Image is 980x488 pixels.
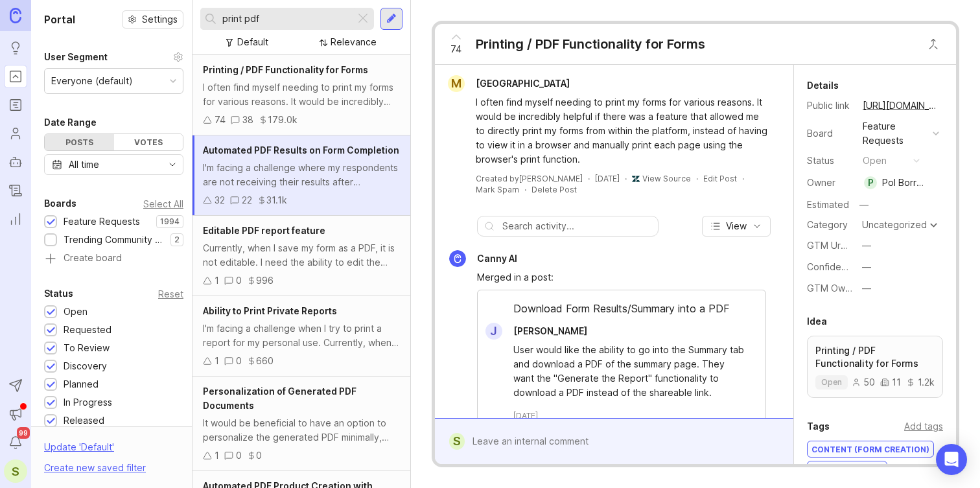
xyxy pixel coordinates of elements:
[485,323,502,340] div: J
[696,173,698,184] div: ·
[64,233,164,247] div: Trending Community Topics
[192,55,410,135] a: Printing / PDF Functionality for FormsI often find myself needing to print my forms for various r...
[632,175,640,183] img: zendesk
[476,95,767,167] div: I often find myself needing to print my forms for various reasons. It would be incredibly helpful...
[122,10,183,29] button: Settings
[807,419,830,434] div: Tags
[478,323,598,340] a: J[PERSON_NAME]
[215,448,219,463] div: 1
[160,216,180,227] p: 1994
[808,441,933,457] div: Content (form creation)
[203,225,325,236] span: Editable PDF report feature
[807,154,852,168] div: Status
[203,321,400,350] div: I'm facing a challenge when I try to print a report for my personal use. Currently, when I attemp...
[192,216,410,296] a: Editable PDF report featureCurrently, when I save my form as a PDF, it is not editable. I need th...
[478,301,765,323] div: Download Form Results/Summary into a PDF
[44,49,108,65] div: User Segment
[703,173,737,184] div: Edit Post
[4,207,27,231] a: Reporting
[4,93,27,117] a: Roadmaps
[69,157,99,172] div: All time
[476,35,705,53] div: Printing / PDF Functionality for Forms
[215,354,219,368] div: 1
[856,196,872,213] div: —
[807,218,852,232] div: Category
[203,386,356,411] span: Personalization of Generated PDF Documents
[192,296,410,377] a: Ability to Print Private ReportsI'm facing a challenge when I try to print a report for my person...
[477,270,766,285] div: Merged in a post:
[64,413,104,428] div: Released
[44,12,75,27] h1: Portal
[10,8,21,23] img: Canny Home
[237,35,268,49] div: Default
[236,448,242,463] div: 0
[513,343,745,400] div: User would like the ability to go into the Summary tab and download a PDF of the summary page. Th...
[476,184,519,195] button: Mark Spam
[449,250,466,267] img: Canny AI
[242,113,253,127] div: 38
[863,119,927,148] div: Feature Requests
[4,459,27,483] button: S
[64,359,107,373] div: Discovery
[531,184,577,195] div: Delete Post
[44,286,73,301] div: Status
[702,216,771,237] button: View
[44,461,146,475] div: Create new saved filter
[807,200,849,209] div: Estimated
[17,427,30,439] span: 99
[642,174,691,183] a: View Source
[192,135,410,216] a: Automated PDF Results on Form CompletionI'm facing a challenge where my respondents are not recei...
[222,12,350,26] input: Search...
[174,235,180,245] p: 2
[852,378,875,387] div: 50
[4,122,27,145] a: Users
[882,176,927,190] div: Pol Borrellas (Typeform) PM Workflows team
[256,354,274,368] div: 660
[807,240,868,251] label: GTM Urgency
[64,305,87,319] div: Open
[807,176,852,190] div: Owner
[807,99,852,113] div: Public link
[215,113,226,127] div: 74
[114,134,183,150] div: Votes
[203,80,400,109] div: I often find myself needing to print my forms for various reasons. It would be incredibly helpful...
[863,154,887,168] div: open
[815,344,935,370] p: Printing / PDF Functionality for Forms
[256,273,274,288] div: 996
[476,78,570,89] span: [GEOGRAPHIC_DATA]
[862,260,871,274] div: —
[64,215,140,229] div: Feature Requests
[256,448,262,463] div: 0
[807,314,827,329] div: Idea
[242,193,252,207] div: 22
[51,74,133,88] div: Everyone (default)
[864,176,877,189] div: P
[807,78,839,93] div: Details
[4,402,27,426] button: Announcements
[4,431,27,454] button: Notifications
[236,273,242,288] div: 0
[726,220,747,233] span: View
[450,42,461,56] span: 74
[807,126,852,141] div: Board
[215,193,225,207] div: 32
[862,238,871,253] div: —
[807,283,859,294] label: GTM Owner
[158,290,183,297] div: Reset
[4,65,27,88] a: Portal
[936,444,967,475] div: Open Intercom Messenger
[44,115,97,130] div: Date Range
[64,323,111,337] div: Requested
[477,253,517,264] span: Canny AI
[807,261,857,272] label: Confidence
[742,173,744,184] div: ·
[588,173,590,184] div: ·
[4,36,27,60] a: Ideas
[859,97,943,114] a: [URL][DOMAIN_NAME]
[476,173,583,184] div: Created by [PERSON_NAME]
[45,134,114,150] div: Posts
[64,377,99,391] div: Planned
[162,159,183,170] svg: toggle icon
[513,325,587,336] span: [PERSON_NAME]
